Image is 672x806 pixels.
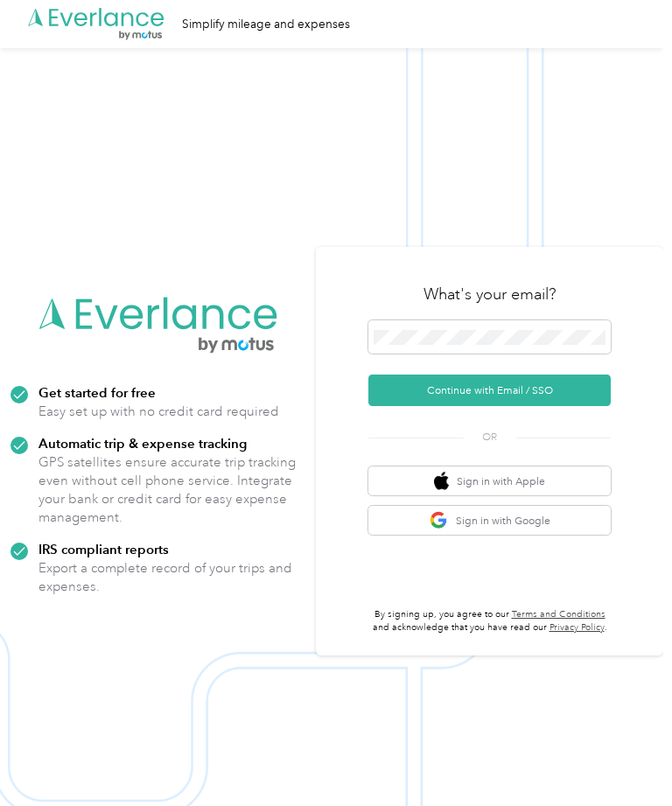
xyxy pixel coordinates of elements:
[368,608,611,634] p: By signing up, you agree to our and acknowledge that you have read our .
[549,621,605,634] a: Privacy Policy
[38,384,156,401] strong: Get started for free
[434,472,449,490] img: apple logo
[38,403,279,421] p: Easy set up with no credit card required
[38,453,305,527] p: GPS satellites ensure accurate trip tracking even without cell phone service. Integrate your bank...
[368,506,611,535] button: google logoSign in with Google
[368,375,611,406] button: Continue with Email / SSO
[423,284,556,305] h3: What's your email?
[512,608,605,620] a: Terms and Conditions
[38,541,169,557] strong: IRS compliant reports
[430,511,448,529] img: google logo
[182,15,350,33] div: Simplify mileage and expenses
[38,559,305,596] p: Export a complete record of your trips and expenses.
[368,466,611,495] button: apple logoSign in with Apple
[38,435,247,452] strong: Automatic trip & expense tracking
[464,430,516,445] span: OR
